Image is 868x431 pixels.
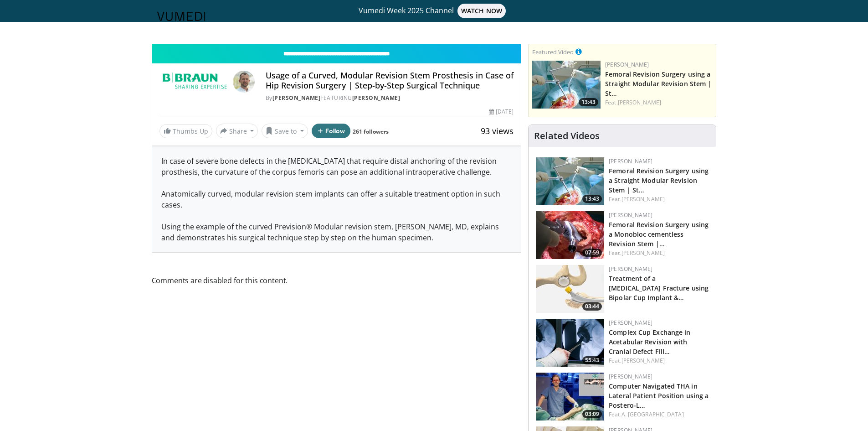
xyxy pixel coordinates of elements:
a: This is paid for by B. Braun [575,47,582,57]
span: 55:43 [582,356,602,364]
a: Femoral Revision Surgery using a Monobloc cementless Revision Stem |… [609,220,709,248]
a: [PERSON_NAME] [609,319,652,327]
img: 4275ad52-8fa6-4779-9598-00e5d5b95857.150x105_q85_crop-smart_upscale.jpg [532,61,601,109]
a: Treatment of a [MEDICAL_DATA] Fracture using Bipolar Cup Implant &… [609,274,709,302]
div: By FEATURING [266,94,514,102]
span: 07:59 [582,249,602,257]
img: VuMedi Logo [157,12,205,21]
img: 97950487-ad54-47b6-9334-a8a64355b513.150x105_q85_crop-smart_upscale.jpg [536,211,604,259]
a: Computer Navigated THA in Lateral Patient Position using a Postero-L… [609,382,709,410]
h3: Femoral Revision Surgery using a Monobloc cementless Revision Stem | Step-by-Step Surgical Technique [609,219,709,248]
a: [PERSON_NAME] [609,373,652,380]
a: 03:09 [536,373,604,421]
a: [PERSON_NAME] [621,357,665,364]
span: 13:43 [579,98,598,106]
button: Save to [262,124,308,138]
div: [DATE] [489,108,514,116]
span: 03:09 [582,410,602,418]
h3: Treatment of a Femoral Neck Fracture using Bipolar Cup Implant & Cemented Stem - Animated Surgica... [609,273,709,302]
a: Femoral Revision Surgery using a Straight Modular Revision Stem | St… [605,70,711,98]
a: Thumbs Up [159,124,212,138]
div: In case of severe bone defects in the [MEDICAL_DATA] that require distal anchoring of the revisio... [152,146,521,252]
a: 13:43 [532,61,601,109]
a: [PERSON_NAME] [609,157,652,165]
div: Feat. [609,195,709,203]
a: [PERSON_NAME] [618,99,661,106]
span: Comments are disabled for this content. [152,275,522,286]
a: 07:59 [536,211,604,259]
div: Feat. [609,249,709,257]
a: Femoral Revision Surgery using a Straight Modular Revision Stem | St… [609,166,709,194]
a: 55:43 [536,319,604,367]
a: [PERSON_NAME] [272,94,321,102]
h4: Usage of a Curved, Modular Revision Stem Prosthesis in Case of Hip Revision Surgery | Step-by-Ste... [266,71,514,90]
div: Feat. [605,99,712,107]
img: 8b64c0ca-f349-41b4-a711-37a94bb885a5.jpg.150x105_q85_crop-smart_upscale.jpg [536,319,604,367]
a: 13:43 [536,157,604,205]
a: [PERSON_NAME] [352,94,401,102]
button: Share [216,124,258,138]
img: 11fc43c8-c25e-4126-ac60-c8374046ba21.jpg.150x105_q85_crop-smart_upscale.jpg [536,373,604,421]
span: 13:43 [582,195,602,203]
button: Follow [312,124,351,138]
a: [PERSON_NAME] [609,265,652,273]
a: [PERSON_NAME] [621,195,665,203]
span: 93 views [481,125,514,136]
h4: Related Videos [534,130,600,141]
h3: Femoral Revision Surgery using a Straight Modular Revision Stem | Step-by-Step Surgical Technique [605,69,712,98]
a: [PERSON_NAME] [621,249,665,257]
a: 03:44 [536,265,604,313]
a: [PERSON_NAME] [605,61,649,68]
a: [PERSON_NAME] [609,211,652,219]
img: Avatar [233,71,255,93]
h3: Computer Navigated THA in Lateral Patient Position using a Postero-Lateral Approach – Full Surgic... [609,381,709,410]
a: 261 followers [353,128,389,135]
a: A. [GEOGRAPHIC_DATA] [621,410,684,418]
div: Feat. [609,357,709,365]
span: 03:44 [582,302,602,311]
div: Feat. [609,410,709,419]
h3: Complex Cup Exchange in Acetabular Revision with Cranial Defect Filling [609,327,709,356]
h3: Femoral Revision Surgery using a Straight Modular Revision Stem | Step-by-Step Surgical Technique [609,166,709,194]
img: 4275ad52-8fa6-4779-9598-00e5d5b95857.150x105_q85_crop-smart_upscale.jpg [536,157,604,205]
a: Complex Cup Exchange in Acetabular Revision with Cranial Defect Fill… [609,328,690,356]
small: Featured Video [532,48,574,56]
img: dd541074-bb98-4b7d-853b-83c717806bb5.jpg.150x105_q85_crop-smart_upscale.jpg [536,265,604,313]
img: B. Braun [159,71,229,93]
